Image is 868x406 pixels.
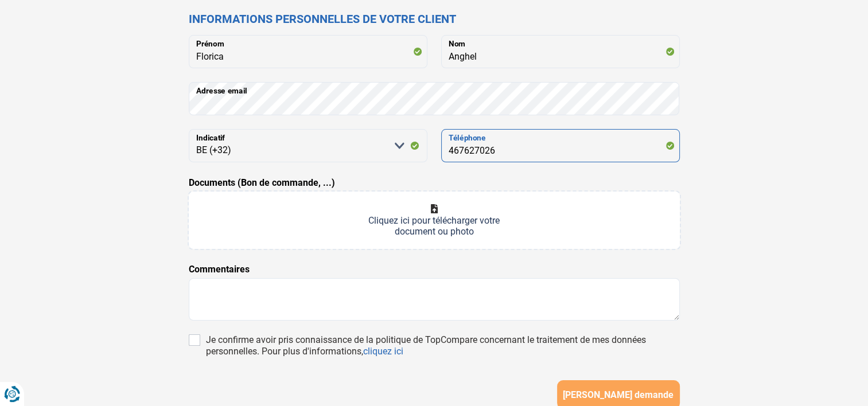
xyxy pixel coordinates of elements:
h2: Informations personnelles de votre client [189,12,680,26]
input: 401020304 [441,129,680,162]
select: Indicatif [189,129,427,162]
a: cliquez ici [363,346,403,357]
div: Je confirme avoir pris connaissance de la politique de TopCompare concernant le traitement de mes... [206,334,680,357]
label: Documents (Bon de commande, ...) [189,176,335,190]
span: [PERSON_NAME] demande [563,389,674,400]
label: Commentaires [189,263,250,276]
